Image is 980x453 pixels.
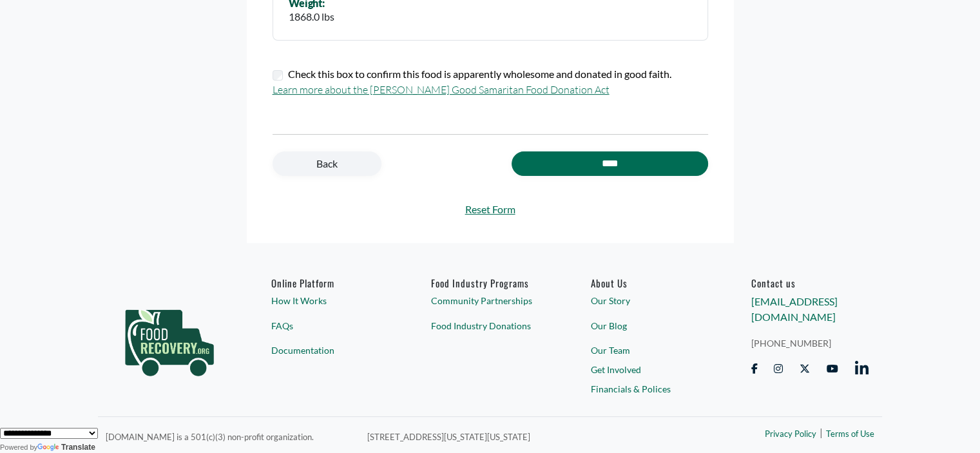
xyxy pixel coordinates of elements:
div: 1868.0 lbs [289,9,334,24]
a: Back [273,151,381,176]
a: Documentation [271,343,389,357]
a: Get Involved [591,363,709,376]
a: Our Blog [591,319,709,333]
a: How It Works [271,294,389,307]
h6: Food Industry Programs [431,277,549,289]
a: About Us [591,277,709,289]
a: [EMAIL_ADDRESS][DOMAIN_NAME] [751,295,837,323]
a: Financials & Polices [591,382,709,396]
label: Check this box to confirm this food is apparently wholesome and donated in good faith. [288,66,671,82]
a: Reset Form [273,202,708,217]
img: Google Translate [37,443,61,452]
a: Learn more about the [PERSON_NAME] Good Samaritan Food Donation Act [273,83,610,96]
a: Food Industry Donations [431,319,549,333]
img: food_recovery_green_logo-76242d7a27de7ed26b67be613a865d9c9037ba317089b267e0515145e5e51427.png [111,277,227,400]
a: [PHONE_NUMBER] [751,336,869,350]
h6: Online Platform [271,277,389,289]
a: Our Story [591,294,709,307]
h6: Contact us [751,277,869,289]
a: Translate [37,443,95,452]
a: Community Partnerships [431,294,549,307]
a: FAQs [271,319,389,333]
a: Our Team [591,343,709,357]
